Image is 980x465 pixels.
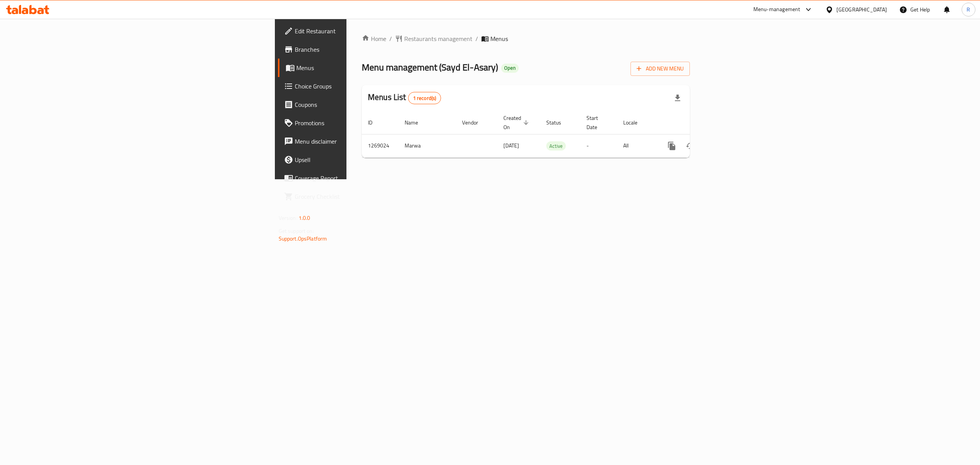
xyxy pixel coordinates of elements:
span: Name [405,118,428,127]
span: Vendor [462,118,488,127]
a: Coupons [278,95,439,114]
span: Upsell [295,155,433,164]
span: Edit Restaurant [295,26,433,36]
span: Start Date [586,113,608,132]
span: Grocery Checklist [295,192,433,201]
span: Version: [279,213,297,223]
span: 1.0.0 [299,213,310,223]
li: / [475,34,478,43]
span: ID [368,118,382,127]
button: Add New Menu [630,62,690,76]
th: Actions [657,111,742,134]
span: Choice Groups [295,82,433,91]
td: - [580,134,617,157]
span: Open [501,65,519,71]
a: Coverage Report [278,169,439,187]
a: Branches [278,40,439,59]
button: Change Status [681,137,699,155]
span: [DATE] [503,141,519,151]
span: Coverage Report [295,174,433,183]
span: Branches [295,45,433,54]
span: Status [546,118,571,127]
nav: breadcrumb [362,34,690,43]
div: Export file [668,89,687,107]
div: Open [501,64,519,73]
a: Menus [278,59,439,77]
span: 1 record(s) [408,95,441,102]
span: Add New Menu [637,64,684,74]
span: Created On [503,113,531,132]
span: Menu disclaimer [295,137,433,146]
a: Grocery Checklist [278,187,439,206]
span: Active [546,142,566,151]
h2: Menus List [368,92,441,104]
span: Promotions [295,118,433,128]
a: Support.OpsPlatform [279,234,327,244]
td: All [617,134,657,157]
span: Menus [296,63,433,72]
a: Upsell [278,151,439,169]
span: Get support on: [279,226,314,236]
a: Edit Restaurant [278,22,439,40]
div: Total records count [408,92,441,104]
a: Promotions [278,114,439,132]
span: Coupons [295,100,433,109]
span: R [967,5,970,14]
button: more [663,137,681,155]
table: enhanced table [362,111,742,158]
div: Menu-management [753,5,800,14]
a: Menu disclaimer [278,132,439,151]
div: [GEOGRAPHIC_DATA] [836,5,887,14]
span: Menus [490,34,508,43]
a: Choice Groups [278,77,439,95]
span: Locale [623,118,647,127]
